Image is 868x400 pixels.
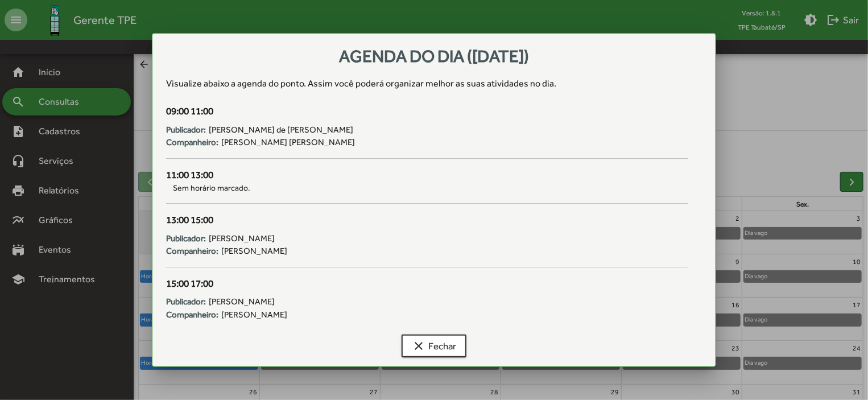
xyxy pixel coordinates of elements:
[166,277,688,291] div: 15:00 17:00
[166,232,206,245] strong: Publicador:
[166,182,688,194] span: Sem horário marcado.
[339,46,529,66] span: Agenda do dia ([DATE])
[402,335,466,357] button: Fechar
[209,295,275,308] span: [PERSON_NAME]
[412,339,425,353] mat-icon: clear
[166,308,218,321] strong: Companheiro:
[166,123,206,137] strong: Publicador:
[166,295,206,308] strong: Publicador:
[221,136,355,149] span: [PERSON_NAME] [PERSON_NAME]
[221,245,287,258] span: [PERSON_NAME]
[209,232,275,245] span: [PERSON_NAME]
[166,245,218,258] strong: Companheiro:
[166,104,688,119] div: 09:00 11:00
[209,123,353,137] span: [PERSON_NAME] de [PERSON_NAME]
[166,136,218,149] strong: Companheiro:
[166,168,688,183] div: 11:00 13:00
[166,213,688,228] div: 13:00 15:00
[221,308,287,321] span: [PERSON_NAME]
[166,77,702,90] div: Visualize abaixo a agenda do ponto . Assim você poderá organizar melhor as suas atividades no dia.
[412,336,456,356] span: Fechar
